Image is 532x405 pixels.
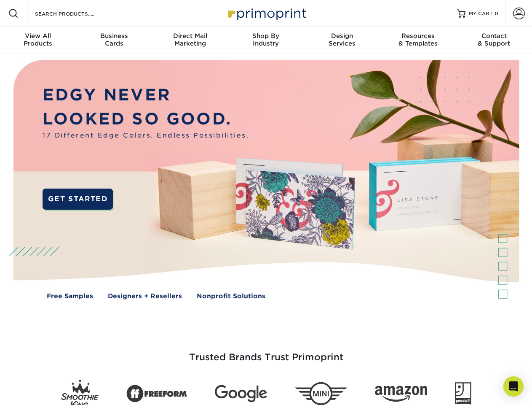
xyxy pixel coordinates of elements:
span: MY CART [469,10,493,17]
p: LOOKED SO GOOD. [43,107,249,131]
div: Services [304,32,380,47]
a: Designers + Resellers [108,292,182,301]
span: Design [304,32,380,40]
img: Amazon [375,386,427,402]
iframe: Google Customer Reviews [2,379,72,402]
span: 0 [495,11,498,16]
span: 17 Different Edge Colors. Endless Possibilities. [43,131,249,140]
img: Goodwill [455,382,471,405]
span: Shop By [228,32,304,40]
div: & Templates [380,32,456,47]
a: Contact& Support [456,27,532,54]
p: EDGY NEVER [43,83,249,107]
input: SEARCH PRODUCTS..... [34,8,116,19]
img: Google [215,385,267,402]
span: Contact [456,32,532,40]
div: Marketing [152,32,228,47]
span: Direct Mail [152,32,228,40]
a: DesignServices [304,27,380,54]
span: Business [76,32,152,40]
span: Resources [380,32,456,40]
h3: Trusted Brands Trust Primoprint [20,332,513,373]
a: GET STARTED [43,189,113,210]
a: BusinessCards [76,27,152,54]
a: Nonprofit Solutions [197,292,265,301]
div: & Support [456,32,532,47]
div: Open Intercom Messenger [503,376,524,397]
a: Resources& Templates [380,27,456,54]
a: Direct MailMarketing [152,27,228,54]
div: Cards [76,32,152,47]
img: Primoprint [224,4,308,22]
a: Shop ByIndustry [228,27,304,54]
div: Industry [228,32,304,47]
a: Free Samples [47,292,93,301]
